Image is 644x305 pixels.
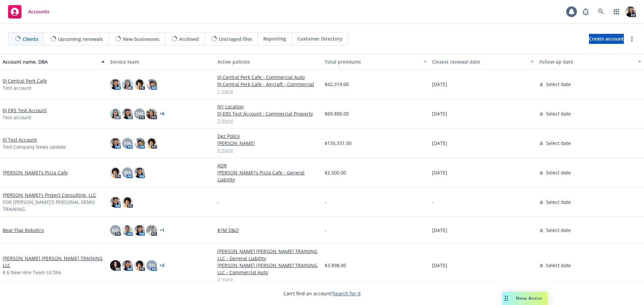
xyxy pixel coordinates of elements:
span: NA [124,140,131,147]
a: 0) ERS Test Account - Commercial Property [217,110,319,117]
span: Upcoming renewals [58,35,103,43]
span: [DATE] [432,262,447,269]
div: Closest renewal date [432,58,527,65]
button: Active policies [215,54,322,70]
a: $1M D&O [217,227,319,234]
img: photo [134,79,145,90]
a: 1 more [217,88,319,95]
img: photo [122,108,133,119]
a: 2 more [217,276,319,283]
a: 0) Test Account [3,136,37,143]
img: photo [134,260,145,271]
a: + 1 [160,228,164,232]
img: photo [625,6,636,17]
span: [DATE] [432,227,447,234]
a: Create account [589,34,624,44]
span: Test account [3,114,31,121]
a: [PERSON_NAME] [PERSON_NAME] TRAINING LLC - Commercial Auto [217,262,319,276]
div: Follow up date [539,58,634,65]
div: Service team [110,58,212,65]
img: photo [146,225,157,236]
a: Accounts [5,2,52,21]
span: $42,319.00 [325,81,349,88]
span: Select date [546,110,571,117]
img: photo [134,225,145,236]
a: Switch app [610,5,623,18]
span: Test Company News update [3,143,66,150]
img: photo [122,197,133,208]
a: ADR [217,162,319,169]
span: Select date [546,199,571,206]
span: Select date [546,140,571,147]
span: NP [112,227,119,234]
img: photo [122,260,133,271]
span: Can't find an account? [283,290,361,297]
a: [PERSON_NAME]'s Project Consulting, LLC [3,192,96,199]
span: Nova Assist [516,295,542,301]
a: Bear Flag Robotics [3,227,44,234]
span: [DATE] [432,140,447,147]
span: $135,331.00 [325,140,352,147]
span: 8 6 New Hire Team ULTRA [3,269,61,276]
button: Follow up date [537,54,644,70]
div: Drag to move [502,292,511,305]
img: photo [110,108,121,119]
img: photo [146,79,157,90]
span: $69,880.00 [325,110,349,117]
span: DM [136,110,144,117]
span: [DATE] [432,110,447,117]
img: photo [110,197,121,208]
a: Search for it [333,290,361,297]
span: FOR [PERSON_NAME]'S PERSONAL DEMO TRAINING [3,199,105,213]
span: [DATE] [432,81,447,88]
span: - [217,199,219,206]
span: TH [149,262,155,269]
span: Select date [546,227,571,234]
span: [DATE] [432,169,447,176]
span: BH [124,169,131,176]
img: photo [110,260,121,271]
button: Service team [107,54,215,70]
span: Reporting [263,35,286,42]
button: Nova Assist [502,292,548,305]
div: Total premiums [325,58,419,65]
div: Account name, DBA [3,58,97,65]
a: [PERSON_NAME] [PERSON_NAME] TRAINING LLC - General Liability [217,248,319,262]
span: - [325,227,326,234]
span: Select date [546,169,571,176]
a: [PERSON_NAME] [PERSON_NAME] TRAINING LLC [3,255,105,269]
img: photo [110,79,121,90]
a: more [628,35,636,43]
span: Customer Directory [297,35,342,42]
img: photo [134,167,145,178]
span: Create account [589,32,624,45]
a: 4 more [217,147,319,154]
span: - [432,199,434,206]
a: Search [594,5,608,18]
button: Closest renewal date [429,54,537,70]
span: Test account [3,84,31,91]
span: Accounts [28,9,49,14]
a: [PERSON_NAME]'s Pizza Cafe [3,169,68,176]
img: photo [146,108,157,119]
a: + 3 [160,263,164,268]
a: 0) Central Perk Cafe - Commercial Auto [217,74,319,81]
img: photo [110,167,121,178]
img: photo [110,138,121,149]
img: photo [122,225,133,236]
span: - [325,199,326,206]
a: 0) ERS Test Account [3,107,47,114]
div: Active policies [217,58,319,65]
button: Total premiums [322,54,429,70]
a: 0) Central Perk Cafe - Aircraft - Commercial [217,81,319,88]
span: Select date [546,262,571,269]
a: [PERSON_NAME] [217,140,319,147]
span: $2,500.00 [325,169,346,176]
a: 0) Central Perk Cafe [3,77,47,84]
a: Dez Policy [217,133,319,140]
